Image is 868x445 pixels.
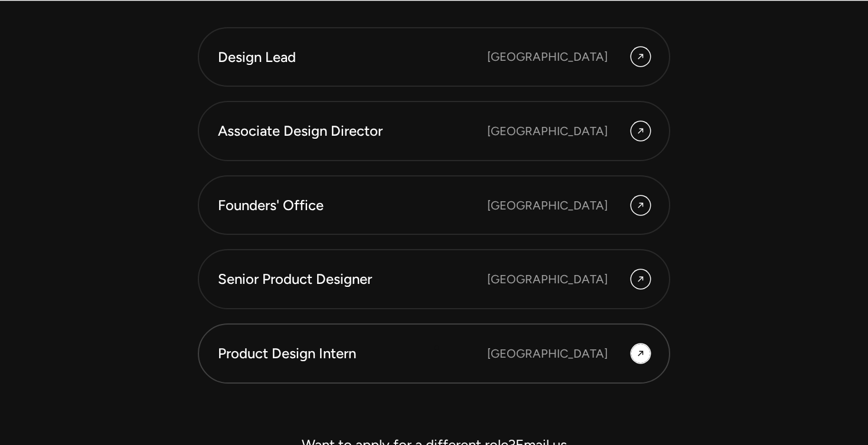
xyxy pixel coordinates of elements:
[218,343,487,364] div: Product Design Intern
[487,197,608,214] div: [GEOGRAPHIC_DATA]
[487,345,608,362] div: [GEOGRAPHIC_DATA]
[218,121,487,141] div: Associate Design Director
[218,269,487,289] div: Senior Product Designer
[198,249,670,309] a: Senior Product Designer [GEOGRAPHIC_DATA]
[218,47,487,67] div: Design Lead
[198,27,670,87] a: Design Lead [GEOGRAPHIC_DATA]
[198,101,670,161] a: Associate Design Director [GEOGRAPHIC_DATA]
[487,270,608,288] div: [GEOGRAPHIC_DATA]
[487,122,608,140] div: [GEOGRAPHIC_DATA]
[198,323,670,384] a: Product Design Intern [GEOGRAPHIC_DATA]
[198,175,670,235] a: Founders' Office [GEOGRAPHIC_DATA]
[487,48,608,66] div: [GEOGRAPHIC_DATA]
[218,195,487,215] div: Founders' Office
